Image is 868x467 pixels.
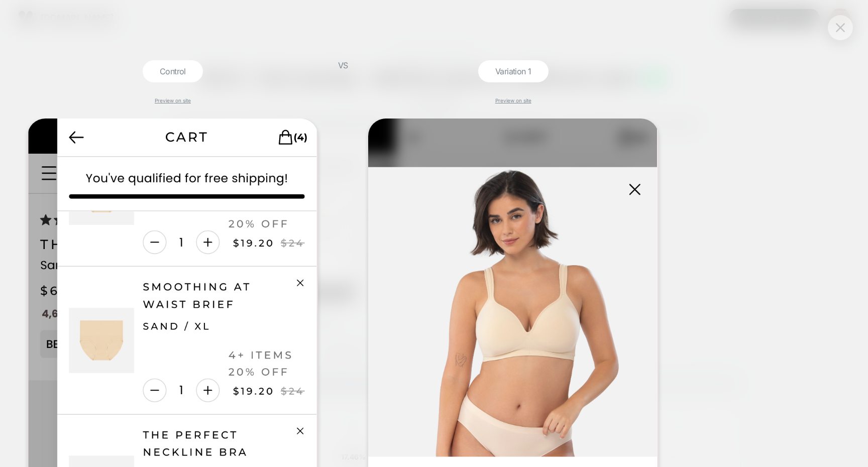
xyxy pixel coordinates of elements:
[836,23,845,32] img: close
[478,60,549,82] div: Variation 1
[155,97,191,103] a: Preview on site
[143,60,203,82] div: Control
[331,60,356,467] div: VS
[495,97,531,103] a: Preview on site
